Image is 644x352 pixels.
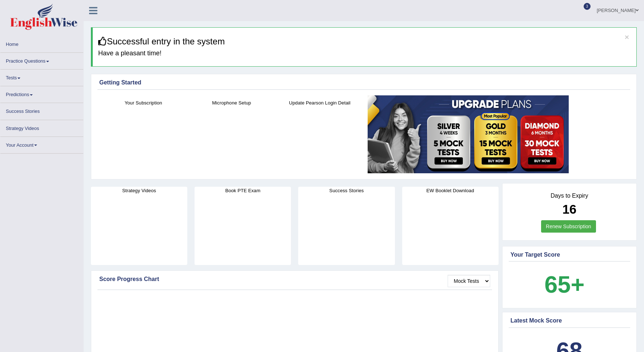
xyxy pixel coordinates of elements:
[191,99,272,107] h4: Microphone Setup
[402,187,499,194] h4: EW Booklet Download
[0,36,83,50] a: Home
[279,99,360,107] h4: Update Pearson Login Detail
[298,187,395,194] h4: Success Stories
[0,70,83,84] a: Tests
[0,86,83,100] a: Predictions
[91,187,187,194] h4: Strategy Videos
[98,50,631,57] h4: Have a pleasant time!
[511,316,628,325] div: Latest Mock Score
[0,53,83,67] a: Practice Questions
[368,95,569,173] img: small5.jpg
[584,3,591,10] span: 3
[511,193,628,199] h4: Days to Expiry
[562,202,576,216] b: 16
[0,103,83,117] a: Success Stories
[103,99,184,107] h4: Your Subscription
[195,187,291,194] h4: Book PTE Exam
[98,37,631,46] h3: Successful entry in the system
[541,220,596,233] a: Renew Subscription
[544,271,584,298] b: 65+
[0,137,83,151] a: Your Account
[99,78,628,87] div: Getting Started
[511,250,628,259] div: Your Target Score
[625,33,629,41] button: ×
[0,120,83,134] a: Strategy Videos
[99,275,490,284] div: Score Progress Chart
